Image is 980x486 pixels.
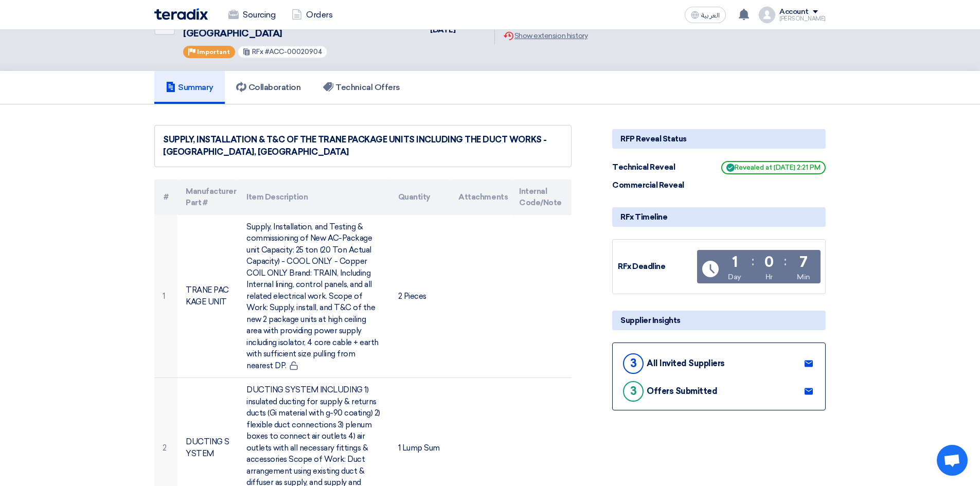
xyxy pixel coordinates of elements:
span: #ACC-00020904 [265,48,323,56]
div: Supplier Insights [612,311,826,330]
h5: Collaboration [236,82,301,93]
div: 7 [799,255,808,269]
div: 3 [623,381,644,402]
div: All Invited Suppliers [647,358,725,368]
div: RFP Reveal Status [612,129,826,149]
div: Technical Reveal [612,161,689,173]
th: Attachments [450,179,511,215]
button: العربية [685,7,726,23]
a: Collaboration [225,71,312,104]
img: Teradix logo [154,8,208,20]
div: Commercial Reveal [612,179,689,191]
div: [DATE] [430,24,486,36]
div: Min [797,272,810,282]
th: Manufacturer Part # [177,179,238,215]
div: [PERSON_NAME] [779,16,826,22]
td: Supply, Installation, and Testing & commissioning of New AC-Package unit Capacity: 25 ton (20 Ton... [238,215,389,378]
div: 0 [764,255,774,269]
span: Important [197,48,230,56]
img: profile_test.png [759,7,775,23]
th: Item Description [238,179,389,215]
div: : [752,252,754,271]
a: Orders [283,4,341,26]
h5: Summary [166,82,213,93]
th: # [154,179,177,215]
div: Hr [765,272,773,282]
div: Day [728,272,741,282]
div: Offers Submitted [647,386,717,396]
div: 1 [732,255,738,269]
td: 2 Pieces [390,215,451,378]
div: 3 [623,353,644,374]
h5: Technical Offers [323,82,400,93]
span: Revealed at [DATE] 2:21 PM [721,161,826,174]
span: العربية [701,12,720,19]
td: 1 [154,215,177,378]
th: Internal Code/Note [511,179,572,215]
span: RFx [252,48,263,56]
div: Show extension history [503,30,587,41]
div: RFx Timeline [612,207,826,227]
a: Summary [154,71,225,104]
a: Technical Offers [312,71,411,104]
div: RFx Deadline [618,261,695,273]
a: Sourcing [220,4,283,26]
td: TRANE PACKAGE UNIT [177,215,238,378]
div: Account [779,8,809,16]
th: Quantity [390,179,451,215]
div: Open chat [937,445,968,476]
div: : [784,252,787,271]
div: SUPPLY, INSTALLATION & T&C OF THE TRANE PACKAGE UNITS INCLUDING THE DUCT WORKS - [GEOGRAPHIC_DATA... [163,134,563,158]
